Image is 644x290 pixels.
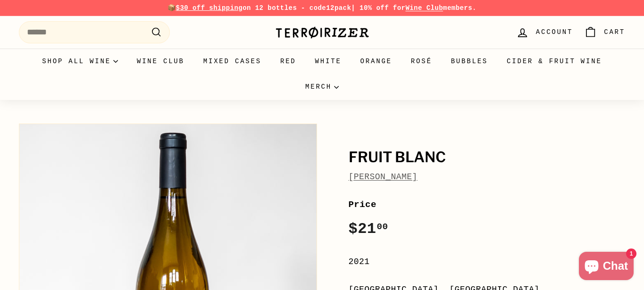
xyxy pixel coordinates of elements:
[306,49,351,74] a: White
[349,255,626,269] div: 2021
[604,27,625,37] span: Cart
[19,3,625,13] p: 📦 on 12 bottles - code | 10% off for members.
[349,220,388,238] span: $21
[442,49,497,74] a: Bubbles
[405,4,443,12] a: Wine Club
[510,18,578,46] a: Account
[536,27,573,37] span: Account
[401,49,442,74] a: Rosé
[296,74,348,99] summary: Merch
[351,49,401,74] a: Orange
[349,172,418,182] a: [PERSON_NAME]
[326,4,351,12] strong: 12pack
[376,222,388,232] sup: 00
[127,49,194,74] a: Wine Club
[349,149,626,166] h1: Fruit Blanc
[497,49,611,74] a: Cider & Fruit Wine
[194,49,271,74] a: Mixed Cases
[271,49,306,74] a: Red
[33,49,127,74] summary: Shop all wine
[349,198,626,212] label: Price
[176,4,243,12] span: $30 off shipping
[578,18,631,46] a: Cart
[576,252,636,282] inbox-online-store-chat: Shopify online store chat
